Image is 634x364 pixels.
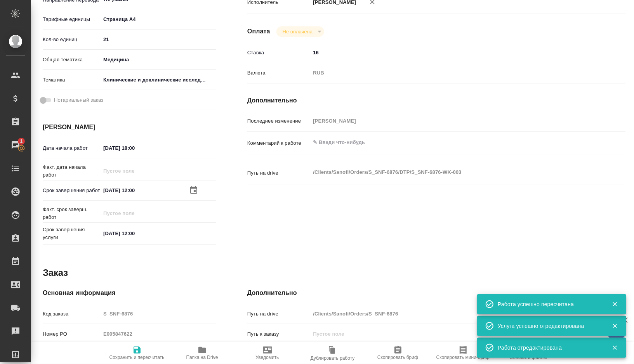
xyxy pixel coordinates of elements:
[43,36,101,43] p: Кол-во единиц
[101,228,168,239] input: ✎ Введи что-нибудь
[43,163,101,179] p: Факт. дата начала работ
[101,34,216,45] input: ✎ Введи что-нибудь
[280,28,315,35] button: Не оплачена
[43,56,101,64] p: Общая тематика
[247,310,310,318] p: Путь на drive
[607,301,623,308] button: Закрыть
[310,115,594,127] input: Пустое поле
[186,355,218,360] span: Папка на Drive
[256,355,279,360] span: Уведомить
[101,328,216,340] input: Пустое поле
[54,96,103,104] span: Нотариальный заказ
[43,187,101,194] p: Срок завершения работ
[431,342,496,364] button: Скопировать мини-бриф
[310,328,594,340] input: Пустое поле
[247,96,625,105] h4: Дополнительно
[247,27,270,36] h4: Оплата
[43,123,216,132] h4: [PERSON_NAME]
[247,139,310,147] p: Комментарий к работе
[101,308,216,319] input: Пустое поле
[377,355,418,360] span: Скопировать бриф
[247,117,310,125] p: Последнее изменение
[43,267,68,279] h2: Заказ
[15,137,27,145] span: 1
[310,166,594,179] textarea: /Clients/Sanofi/Orders/S_SNF-6876/DTP/S_SNF-6876-WK-003
[276,26,324,37] div: Не оплачена
[247,169,310,177] p: Путь на drive
[43,144,101,152] p: Дата начала работ
[498,344,600,352] div: Работа отредактирована
[43,76,101,84] p: Тематика
[235,342,300,364] button: Уведомить
[101,165,168,177] input: Пустое поле
[607,344,623,351] button: Закрыть
[498,322,600,330] div: Услуга успешно отредактирована
[436,355,490,360] span: Скопировать мини-бриф
[2,135,29,155] a: 1
[247,69,310,77] p: Валюта
[101,53,216,66] div: Медицина
[43,310,101,318] p: Код заказа
[101,13,216,26] div: Страница А4
[310,66,594,80] div: RUB
[311,355,355,361] span: Дублировать работу
[170,342,235,364] button: Папка на Drive
[101,73,216,87] div: Клинические и доклинические исследования
[43,16,101,23] p: Тарифные единицы
[498,300,600,308] div: Работа успешно пересчитана
[43,226,101,241] p: Срок завершения услуги
[365,342,431,364] button: Скопировать бриф
[101,208,168,219] input: Пустое поле
[310,308,594,319] input: Пустое поле
[310,47,594,58] input: ✎ Введи что-нибудь
[43,288,216,298] h4: Основная информация
[43,330,101,338] p: Номер РО
[247,49,310,57] p: Ставка
[247,288,625,298] h4: Дополнительно
[247,330,310,338] p: Путь к заказу
[109,355,165,360] span: Сохранить и пересчитать
[300,342,365,364] button: Дублировать работу
[607,322,623,329] button: Закрыть
[104,342,170,364] button: Сохранить и пересчитать
[43,206,101,221] p: Факт. срок заверш. работ
[101,185,168,196] input: ✎ Введи что-нибудь
[101,142,168,154] input: ✎ Введи что-нибудь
